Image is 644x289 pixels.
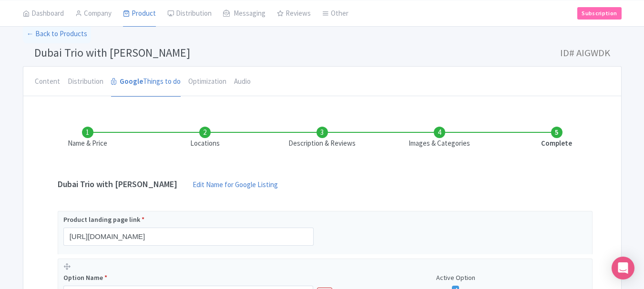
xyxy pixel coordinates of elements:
span: ID# AIGWDK [560,43,610,62]
li: Complete [498,127,615,149]
a: ← Back to Products [23,25,91,43]
a: GoogleThings to do [111,67,181,97]
h4: Dubai Trio with [PERSON_NAME] [52,179,183,189]
span: Dubai Trio with [PERSON_NAME] [34,45,190,60]
a: Edit Name for Google Listing [183,179,287,195]
li: Name & Price [29,127,146,149]
li: Images & Categories [381,127,498,149]
a: Subscription [577,7,621,19]
strong: Google [120,76,143,87]
input: Product landing page link [63,228,314,246]
a: Content [35,67,60,97]
span: Option Name [63,273,103,282]
li: Description & Reviews [264,127,381,149]
a: Optimization [188,67,226,97]
span: Product landing page link [63,215,140,224]
a: Audio [234,67,251,97]
li: Locations [146,127,264,149]
a: Distribution [68,67,103,97]
div: Open Intercom Messenger [612,257,634,279]
span: Active Option [436,273,475,282]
